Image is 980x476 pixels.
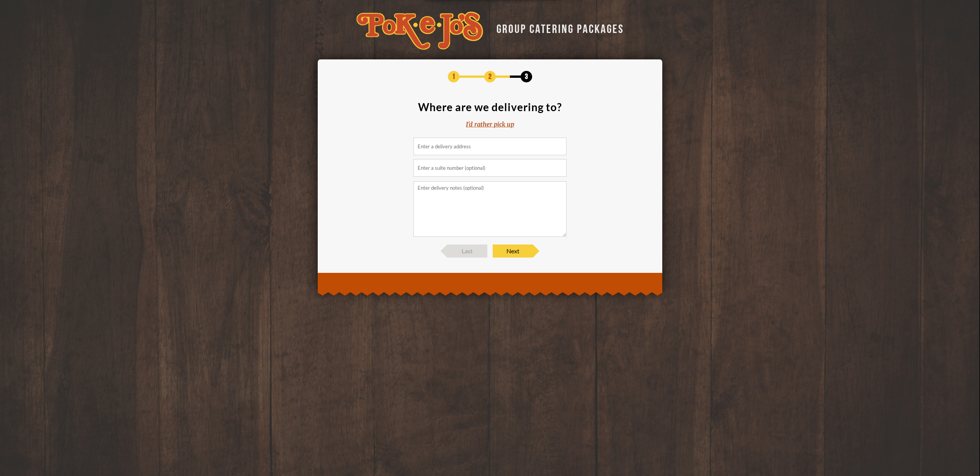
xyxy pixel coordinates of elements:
[484,71,496,82] span: 2
[466,120,514,129] div: I'd rather pick up
[493,245,533,258] span: Next
[413,159,567,177] input: Enter a suite number (optional)
[413,138,567,155] input: Enter a delivery address
[418,102,562,112] div: Where are we delivering to?
[448,71,459,82] span: 1
[491,20,624,35] div: GROUP CATERING PACKAGES
[521,71,532,82] span: 3
[356,11,483,50] img: logo-34603ddf.svg
[447,245,487,258] span: Last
